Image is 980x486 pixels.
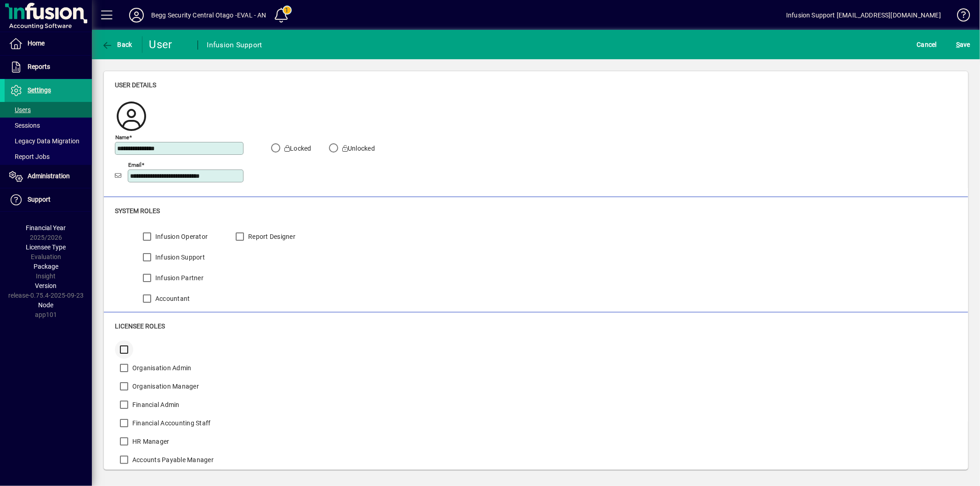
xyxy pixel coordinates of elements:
[122,7,151,23] button: Profile
[5,165,92,188] a: Administration
[9,122,40,129] span: Sessions
[130,400,180,409] label: Financial Admin
[151,8,266,23] div: Begg Security Central Otago -EVAL - AN
[130,455,214,464] label: Accounts Payable Manager
[28,86,51,94] span: Settings
[153,273,204,283] label: Infusion Partner
[950,2,969,32] a: Knowledge Base
[153,294,190,303] label: Accountant
[5,32,92,55] a: Home
[956,37,970,52] span: ave
[9,153,50,160] span: Report Jobs
[130,418,211,428] label: Financial Accounting Staff
[9,106,31,113] span: Users
[28,196,51,203] span: Support
[340,144,375,153] label: Unlocked
[102,41,132,48] span: Back
[5,149,92,164] a: Report Jobs
[956,41,960,48] span: S
[28,63,50,70] span: Reports
[153,253,205,262] label: Infusion Support
[5,188,92,211] a: Support
[207,38,262,52] div: Infusion Support
[130,363,192,373] label: Organisation Admin
[246,232,295,241] label: Report Designer
[149,37,188,52] div: User
[39,301,54,309] span: Node
[115,322,165,330] span: Licensee roles
[28,172,70,180] span: Administration
[786,8,941,23] div: Infusion Support [EMAIL_ADDRESS][DOMAIN_NAME]
[130,437,170,446] label: HR Manager
[283,144,312,153] label: Locked
[954,36,973,53] button: Save
[26,243,66,251] span: Licensee Type
[115,134,129,140] mat-label: Name
[5,56,92,79] a: Reports
[92,36,142,53] app-page-header-button: Back
[115,81,156,89] span: User details
[5,133,92,149] a: Legacy Data Migration
[34,263,58,270] span: Package
[26,224,66,232] span: Financial Year
[99,36,135,53] button: Back
[153,232,208,241] label: Infusion Operator
[917,37,937,52] span: Cancel
[5,102,92,118] a: Users
[28,40,45,47] span: Home
[115,207,160,215] span: System roles
[915,36,940,53] button: Cancel
[5,118,92,133] a: Sessions
[128,161,142,168] mat-label: Email
[130,382,199,391] label: Organisation Manager
[9,137,79,145] span: Legacy Data Migration
[35,282,57,289] span: Version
